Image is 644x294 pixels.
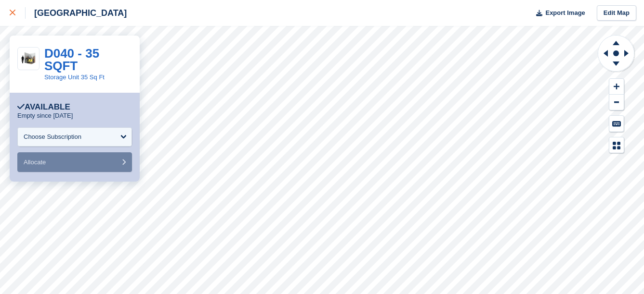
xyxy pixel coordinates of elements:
[609,79,624,95] button: Zoom In
[597,5,636,21] a: Edit Map
[44,46,99,73] a: D040 - 35 SQFT
[18,51,39,67] img: 35-sqft-unit.jpg
[44,73,105,81] a: Storage Unit 35 Sq Ft
[17,102,70,112] div: Available
[26,7,127,19] div: [GEOGRAPHIC_DATA]
[545,8,585,18] span: Export Image
[17,152,132,172] button: Allocate
[609,95,624,110] button: Zoom Out
[609,137,624,153] button: Map Legend
[609,116,624,132] button: Keyboard Shortcuts
[17,112,73,120] p: Empty since [DATE]
[24,159,46,166] span: Allocate
[530,5,585,21] button: Export Image
[24,132,81,142] div: Choose Subscription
